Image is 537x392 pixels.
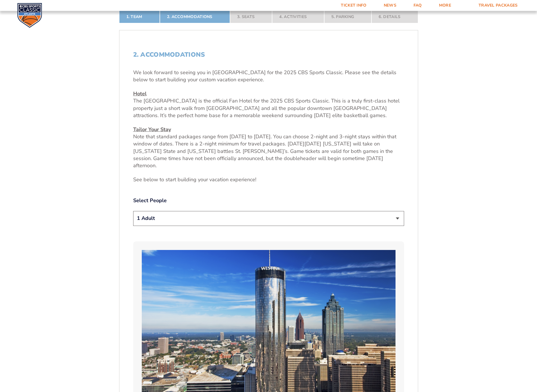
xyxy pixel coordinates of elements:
[133,90,404,119] p: The [GEOGRAPHIC_DATA] is the official Fan Hotel for the 2025 CBS Sports Classic. This is a truly ...
[133,51,404,58] h2: 2. Accommodations
[133,176,404,183] p: See below to start building your vacation experience!
[17,3,42,28] img: CBS Sports Classic
[133,197,404,204] label: Select People
[119,11,160,23] a: 1. Team
[133,90,147,97] u: Hotel
[133,126,171,133] u: Tailor Your Stay
[133,69,404,83] p: We look forward to seeing you in [GEOGRAPHIC_DATA] for the 2025 CBS Sports Classic. Please see th...
[133,126,404,169] p: Note that standard packages range from [DATE] to [DATE]. You can choose 2-night and 3-night stays...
